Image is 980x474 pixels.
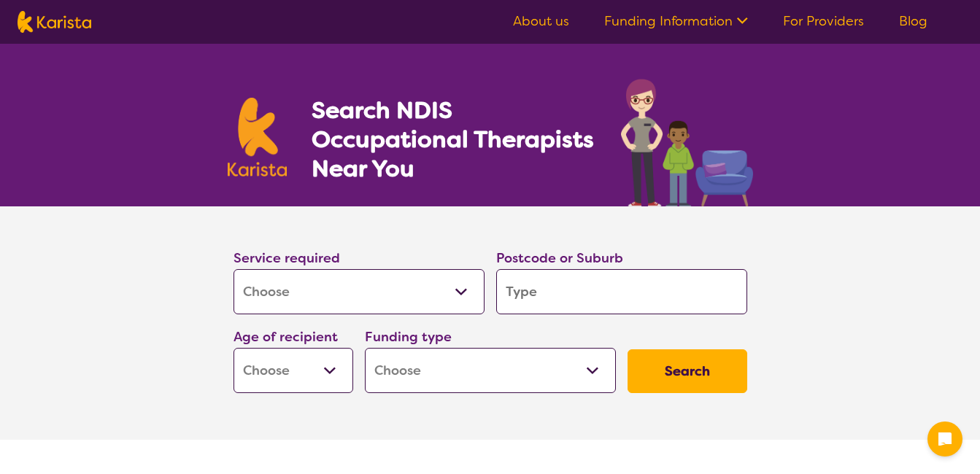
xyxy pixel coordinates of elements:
[621,79,753,206] img: occupational-therapy
[18,11,91,33] img: Karista logo
[783,12,864,30] a: For Providers
[496,249,623,267] label: Postcode or Suburb
[513,12,569,30] a: About us
[628,349,747,393] button: Search
[365,328,452,346] label: Funding type
[604,12,748,30] a: Funding Information
[234,249,340,267] label: Service required
[899,12,927,30] a: Blog
[496,269,747,314] input: Type
[228,98,288,176] img: Karista logo
[312,96,595,183] h1: Search NDIS Occupational Therapists Near You
[234,328,338,346] label: Age of recipient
